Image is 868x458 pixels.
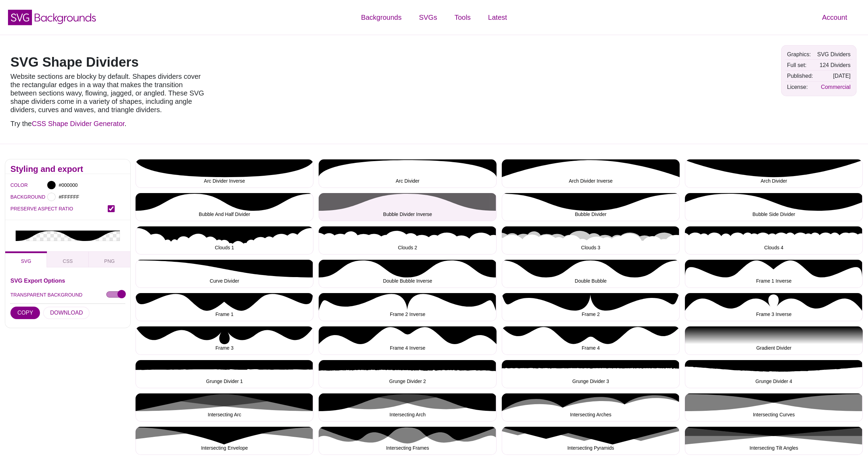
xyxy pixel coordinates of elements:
a: Account [813,7,856,28]
td: Published: [785,71,815,81]
button: Grunge Divider 2 [319,360,497,388]
button: Frame 2 [502,293,680,321]
h2: Styling and export [10,166,125,172]
button: CSS [47,251,89,267]
h1: SVG Shape Dividers [10,56,208,69]
button: Arch Divider [685,159,863,188]
button: Grunge Divider 4 [685,360,863,388]
button: Double Bubble [502,260,680,288]
label: COLOR [10,181,19,190]
button: Clouds 2 [319,226,497,255]
a: Commercial [821,84,850,90]
td: License: [785,82,815,92]
td: Graphics: [785,49,815,59]
button: Grunge Divider 1 [136,360,313,388]
a: Latest [480,7,516,28]
button: Bubble Divider [502,193,680,221]
button: Clouds 3 [502,226,680,255]
a: SVGs [410,7,446,28]
button: Gradient Divider [685,326,863,355]
a: CSS Shape Divider Generator [32,120,125,127]
label: TRANSPARENT BACKGROUND [10,290,82,299]
p: Website sections are blocky by default. Shapes dividers cover the rectangular edges in a way that... [10,72,208,114]
button: Bubble Divider Inverse [319,193,497,221]
p: Try the . [10,119,208,128]
td: SVG Dividers [816,49,852,59]
button: Frame 4 Inverse [319,326,497,355]
button: DOWNLOAD [43,307,90,319]
span: CSS [63,258,73,264]
button: Intersecting Curves [685,393,863,422]
button: Curve Divider [136,260,313,288]
button: Frame 4 [502,326,680,355]
td: [DATE] [816,71,852,81]
a: Tools [446,7,480,28]
button: Clouds 1 [136,226,313,255]
h3: SVG Export Options [10,278,125,283]
span: PNG [104,258,115,264]
button: PNG [89,251,130,267]
button: Intersecting Frames [319,427,497,455]
button: Intersecting Pyramids [502,427,680,455]
button: Intersecting Arc [136,393,313,422]
td: 124 Dividers [816,60,852,70]
button: COPY [10,307,40,319]
button: Frame 1 [136,293,313,321]
button: Frame 2 Inverse [319,293,497,321]
button: Intersecting Envelope [136,427,313,455]
td: Full set: [785,60,815,70]
label: PRESERVE ASPECT RATIO [10,204,108,213]
button: Intersecting Tilt Angles [685,427,863,455]
button: Grunge Divider 3 [502,360,680,388]
button: Bubble And Half Divider [136,193,313,221]
button: Arch Divider Inverse [502,159,680,188]
button: Frame 1 Inverse [685,260,863,288]
button: Double Bubble Inverse [319,260,497,288]
label: BACKGROUND [10,192,19,201]
button: Bubble Side Divider [685,193,863,221]
button: Intersecting Arch [319,393,497,422]
button: Arc Divider [319,159,497,188]
button: Clouds 4 [685,226,863,255]
button: Frame 3 [136,326,313,355]
button: Intersecting Arches [502,393,680,422]
button: Frame 3 Inverse [685,293,863,321]
button: Arc Divider Inverse [136,159,313,188]
a: Backgrounds [352,7,410,28]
